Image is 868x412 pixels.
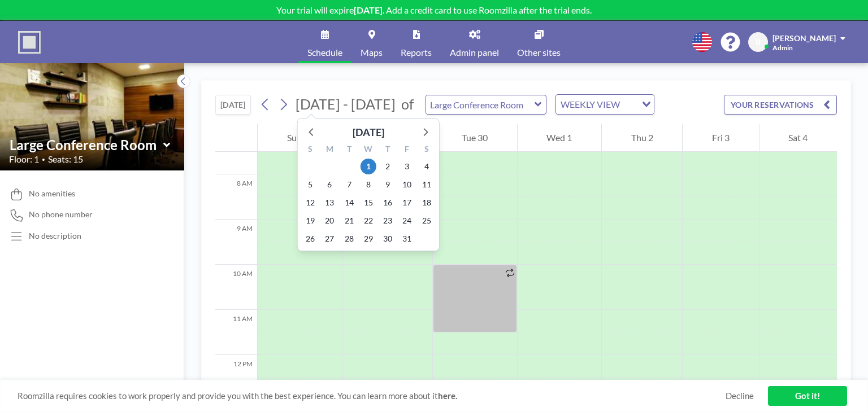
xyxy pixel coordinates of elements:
span: Friday, October 3, 2025 [399,159,415,174]
span: Thursday, October 2, 2025 [380,159,396,174]
div: 9 AM [215,220,257,265]
span: Monday, October 27, 2025 [322,231,337,247]
button: YOUR RESERVATIONS [724,95,837,115]
div: S [301,143,320,157]
span: Friday, October 10, 2025 [399,177,415,192]
span: Tuesday, October 21, 2025 [341,213,357,229]
div: 12 PM [215,355,257,400]
div: 11 AM [215,310,257,355]
span: Wednesday, October 29, 2025 [361,231,376,247]
span: [PERSON_NAME] [772,33,836,43]
span: No phone number [29,209,93,220]
span: Roomzilla requires cookies to work properly and provide you with the best experience. You can lea... [18,391,726,401]
a: Got it! [768,386,847,406]
span: Seats: 15 [48,154,83,165]
span: No amenities [29,189,75,199]
span: Floor: 1 [9,154,39,165]
div: Search for option [556,95,654,114]
span: WEEKLY VIEW [558,97,622,112]
div: T [339,143,358,157]
span: Sunday, October 19, 2025 [302,213,318,229]
div: 10 AM [215,265,257,310]
span: Schedule [307,48,342,57]
span: Friday, October 24, 2025 [399,213,415,229]
span: Thursday, October 23, 2025 [380,213,396,229]
span: Sunday, October 26, 2025 [302,231,318,247]
a: Reports [392,21,441,63]
div: S [417,143,436,157]
a: Other sites [508,21,570,63]
div: Sun 28 [258,124,342,152]
input: Large Conference Room [426,95,535,114]
span: Thursday, October 16, 2025 [380,195,396,211]
span: Other sites [517,48,561,57]
div: Fri 3 [683,124,758,152]
input: Large Conference Room [10,137,163,153]
span: Reports [401,48,432,57]
div: Wed 1 [518,124,601,152]
span: Admin [772,43,793,52]
div: Sat 4 [759,124,837,152]
span: Saturday, October 4, 2025 [419,159,435,174]
div: No description [29,231,81,241]
div: [DATE] [353,124,384,140]
span: Maps [361,48,383,57]
span: of [401,95,414,113]
span: Thursday, October 30, 2025 [380,231,396,247]
span: Thursday, October 9, 2025 [380,177,396,192]
div: Thu 2 [602,124,682,152]
div: 7 AM [215,129,257,174]
span: Tuesday, October 14, 2025 [341,195,357,211]
b: [DATE] [354,5,383,15]
span: Saturday, October 18, 2025 [419,195,435,211]
a: Admin panel [441,21,508,63]
span: Wednesday, October 1, 2025 [361,159,376,174]
div: Tue 30 [433,124,517,152]
div: F [397,143,416,157]
div: 8 AM [215,174,257,220]
span: B [756,37,761,47]
img: organization-logo [18,31,41,54]
span: Admin panel [450,48,499,57]
span: [DATE] - [DATE] [296,95,396,112]
div: M [320,143,339,157]
a: Maps [351,21,392,63]
div: T [378,143,397,157]
span: Saturday, October 11, 2025 [419,177,435,192]
span: Wednesday, October 22, 2025 [361,213,376,229]
span: Monday, October 13, 2025 [322,195,337,211]
a: Schedule [298,21,351,63]
span: Sunday, October 12, 2025 [302,195,318,211]
span: Monday, October 6, 2025 [322,177,337,192]
input: Search for option [623,97,635,112]
span: Wednesday, October 8, 2025 [361,177,376,192]
span: Friday, October 31, 2025 [399,231,415,247]
a: Decline [726,391,754,401]
span: Tuesday, October 7, 2025 [341,177,357,192]
a: here. [438,391,457,401]
span: Saturday, October 25, 2025 [419,213,435,229]
span: Sunday, October 5, 2025 [302,177,318,192]
div: W [359,143,378,157]
span: Friday, October 17, 2025 [399,195,415,211]
span: Wednesday, October 15, 2025 [361,195,376,211]
span: Tuesday, October 28, 2025 [341,231,357,247]
button: [DATE] [215,95,251,115]
span: • [42,156,45,163]
span: Monday, October 20, 2025 [322,213,337,229]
